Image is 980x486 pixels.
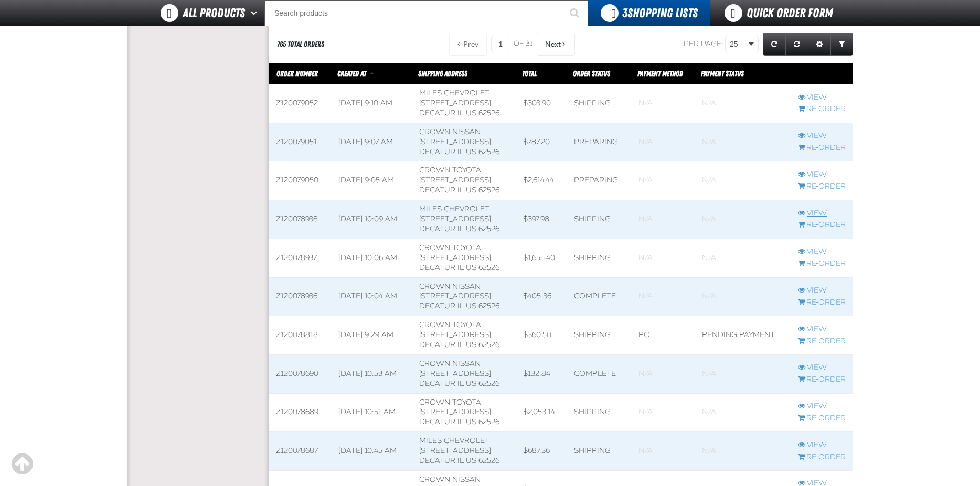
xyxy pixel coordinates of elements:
[695,84,791,123] td: Blank
[785,33,808,56] a: Reset grid action
[798,286,846,296] a: View Z120078936 order
[478,456,499,465] bdo: 62526
[337,69,366,78] span: Created At
[798,440,846,450] a: View Z120078687 order
[637,69,683,78] span: Payment Method
[478,109,499,117] bdo: 62526
[516,393,567,432] td: $2,053.14
[567,123,631,161] td: Preparing
[695,393,791,432] td: Blank
[419,253,491,262] span: [STREET_ADDRESS]
[183,4,245,23] span: All Products
[419,263,455,272] span: DECATUR
[457,186,464,195] span: IL
[337,69,368,78] a: Created At
[631,316,695,355] td: P.O.
[798,182,846,192] a: Re-Order Z120079050 order
[419,166,481,175] span: Crown Toyota
[695,161,791,200] td: Blank
[331,316,411,355] td: [DATE] 9:29 AM
[516,239,567,277] td: $1,655.40
[478,186,499,195] bdo: 62526
[331,84,411,123] td: [DATE] 9:10 AM
[695,123,791,161] td: Blank
[631,200,695,239] td: Blank
[545,40,561,48] span: Next Page
[419,186,455,195] span: DECATUR
[516,161,567,200] td: $2,614.44
[730,39,747,50] span: 25
[684,39,723,48] span: Per page:
[516,123,567,161] td: $787.20
[701,69,744,78] span: Payment Status
[695,354,791,393] td: Blank
[419,109,455,117] span: DECATUR
[763,33,786,56] a: Refresh grid action
[466,263,476,272] span: US
[331,432,411,471] td: [DATE] 10:45 AM
[331,161,411,200] td: [DATE] 9:05 AM
[457,109,464,117] span: IL
[331,354,411,393] td: [DATE] 10:53 AM
[478,224,499,233] bdo: 62526
[516,84,567,123] td: $303.90
[830,33,853,56] a: Expand or Collapse Grid Filters
[419,398,481,407] span: Crown Toyota
[419,127,481,136] span: Crown Nissan
[695,277,791,316] td: Blank
[331,200,411,239] td: [DATE] 10:09 AM
[798,104,846,114] a: Re-Order Z120079052 order
[622,6,627,20] strong: 3
[269,316,331,355] td: Z120078818
[631,123,695,161] td: Blank
[419,369,491,378] span: [STREET_ADDRESS]
[419,176,491,185] span: [STREET_ADDRESS]
[567,161,631,200] td: Preparing
[798,93,846,103] a: View Z120079052 order
[418,69,467,78] span: Shipping Address
[567,200,631,239] td: Shipping
[631,277,695,316] td: Blank
[514,39,532,49] span: of 31
[269,432,331,471] td: Z120078687
[419,456,455,465] span: DECATUR
[478,340,499,349] bdo: 62526
[419,89,489,98] span: Miles Chevrolet
[457,456,464,465] span: IL
[331,277,411,316] td: [DATE] 10:04 AM
[269,200,331,239] td: Z120078938
[695,316,791,355] td: Pending payment
[622,6,698,20] span: Shopping Lists
[573,69,610,78] a: Order Status
[419,243,481,252] span: Crown Toyota
[798,325,846,334] a: View Z120078818 order
[419,417,455,426] span: DECATUR
[276,69,318,78] a: Order Number
[419,446,491,455] span: [STREET_ADDRESS]
[567,239,631,277] td: Shipping
[457,147,464,156] span: IL
[466,147,476,156] span: US
[466,379,476,388] span: US
[466,417,476,426] span: US
[516,200,567,239] td: $397.98
[491,36,509,52] input: Current page number
[269,393,331,432] td: Z120078689
[10,452,34,476] div: Scroll to the top
[798,170,846,180] a: View Z120079050 order
[419,301,455,310] span: DECATUR
[516,354,567,393] td: $132.84
[798,131,846,141] a: View Z120079051 order
[798,247,846,257] a: View Z120078937 order
[466,224,476,233] span: US
[466,109,476,117] span: US
[269,354,331,393] td: Z120078690
[567,432,631,471] td: Shipping
[516,277,567,316] td: $405.36
[419,407,491,416] span: [STREET_ADDRESS]
[419,282,481,291] span: Crown Nissan
[478,263,499,272] bdo: 62526
[419,359,481,368] span: Crown Nissan
[522,69,537,78] span: Total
